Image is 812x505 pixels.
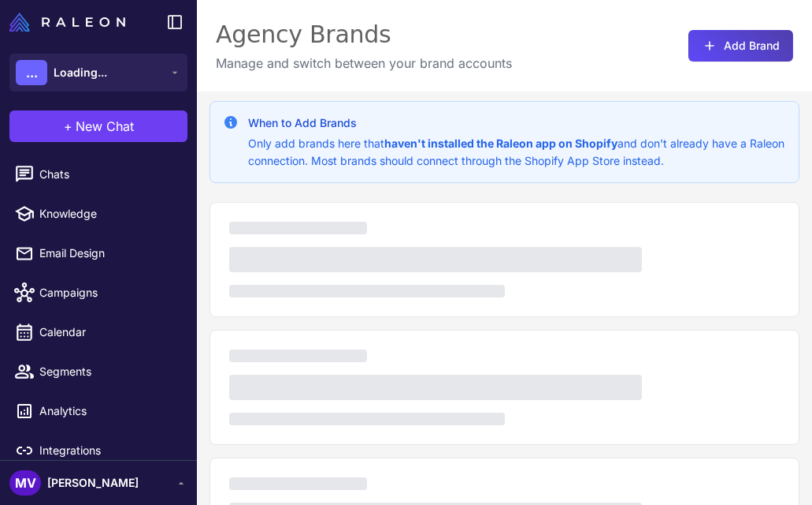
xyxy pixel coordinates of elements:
[9,110,187,142] button: +New Chat
[9,13,125,32] img: Raleon Logo
[9,470,41,496] div: MV
[39,245,178,262] span: Email Design
[6,197,191,230] a: Knowledge
[9,54,187,92] button: ...Loading...
[688,30,793,62] button: Add Brand
[6,355,191,388] a: Segments
[248,114,786,132] h3: When to Add Brands
[6,434,191,467] a: Integrations
[39,205,178,223] span: Knowledge
[6,316,191,349] a: Calendar
[16,60,47,85] div: ...
[6,158,191,191] a: Chats
[39,442,178,459] span: Integrations
[39,402,178,420] span: Analytics
[384,137,617,150] strong: haven't installed the Raleon app on Shopify
[39,363,178,380] span: Segments
[6,276,191,309] a: Campaigns
[6,237,191,270] a: Email Design
[76,117,134,136] span: New Chat
[6,395,191,428] a: Analytics
[248,135,786,170] p: Only add brands here that and don't already have a Raleon connection. Most brands should connect ...
[216,19,512,50] div: Agency Brands
[47,474,139,492] span: [PERSON_NAME]
[64,117,72,136] span: +
[39,284,178,301] span: Campaigns
[216,54,512,73] p: Manage and switch between your brand accounts
[39,324,178,341] span: Calendar
[54,64,107,81] span: Loading...
[9,13,132,32] a: Raleon Logo
[39,166,178,183] span: Chats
